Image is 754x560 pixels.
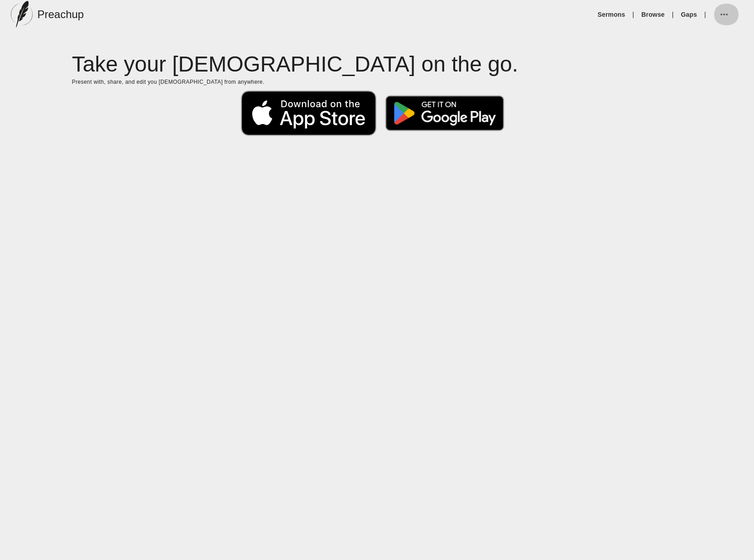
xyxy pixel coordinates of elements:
a: Sermons [598,10,625,19]
a: Browse [641,10,664,19]
img: Get it on Google Play [377,87,513,139]
li: | [668,10,677,19]
iframe: Drift Widget Chat Controller [709,515,743,549]
a: Gaps [681,10,697,19]
span: Present with, share, and edit you [DEMOGRAPHIC_DATA] from anywhere. [72,79,264,85]
h5: Preachup [37,7,84,22]
h3: Take your [DEMOGRAPHIC_DATA] on the go. [72,52,682,77]
li: | [701,10,710,19]
li: | [629,10,638,19]
img: preachup-logo.png [11,1,33,28]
